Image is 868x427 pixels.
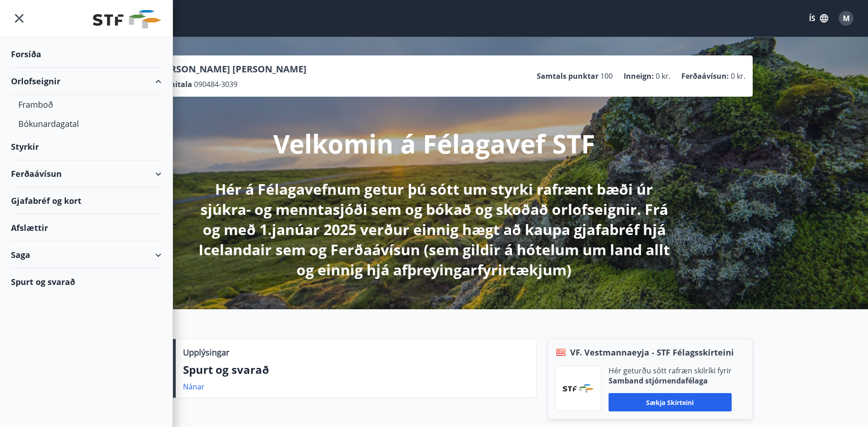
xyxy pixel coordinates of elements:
[11,268,162,295] div: Spurt og svarað
[11,10,27,27] button: menu
[609,366,732,376] p: Hér geturðu sótt rafræn skilríki fyrir
[804,10,833,27] button: ÍS
[537,71,598,81] p: Samtals punktar
[731,71,745,81] span: 0 kr.
[11,41,162,68] div: Forsíða
[843,13,850,23] span: M
[681,71,729,81] p: Ferðaávísun :
[183,346,229,358] p: Upplýsingar
[193,179,676,280] p: Hér á Félagavefnum getur þú sótt um styrki rafrænt bæði úr sjúkra- og menntasjóði sem og bókað og...
[194,79,237,89] span: 090484-3039
[624,71,654,81] p: Inneign :
[183,362,529,378] p: Spurt og svarað
[11,68,162,95] div: Orlofseignir
[11,133,162,160] div: Styrkir
[183,382,205,392] a: Nánar
[11,214,162,241] div: Afslættir
[835,7,857,29] button: M
[570,346,734,358] span: VF. Vestmannaeyja - STF Félagsskírteini
[609,393,732,411] button: Sækja skírteini
[656,71,670,81] span: 0 kr.
[11,160,162,187] div: Ferðaávísun
[273,126,595,161] p: Velkomin á Félagavef STF
[600,71,613,81] span: 100
[156,63,307,76] p: [PERSON_NAME] [PERSON_NAME]
[18,114,154,133] div: Bókunardagatal
[156,79,192,89] p: Kennitala
[93,10,162,28] img: union_logo
[11,187,162,214] div: Gjafabréf og kort
[11,241,162,268] div: Saga
[609,376,732,386] p: Samband stjórnendafélaga
[18,95,154,114] div: Framboð
[563,384,594,393] img: vjCaq2fThgY3EUYqSgpjEiBg6WP39ov69hlhuPVN.png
